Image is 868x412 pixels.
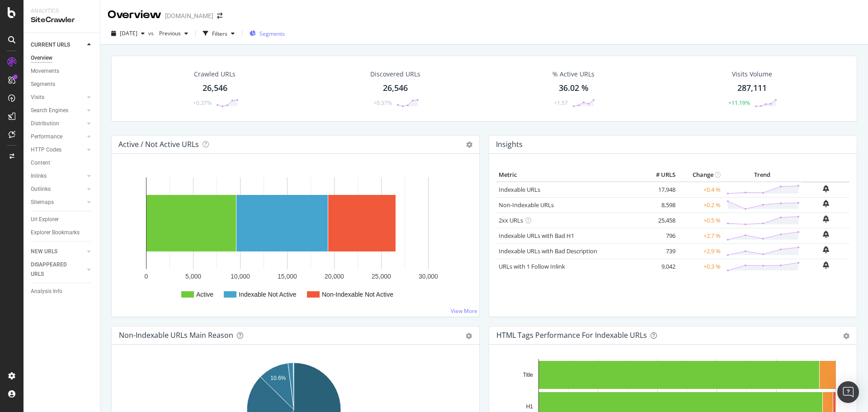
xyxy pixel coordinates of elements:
[199,26,238,41] button: Filters
[31,171,47,181] div: Inlinks
[642,259,678,274] td: 9,042
[372,273,391,280] text: 25,000
[737,82,767,94] div: 287,111
[499,262,565,270] a: URLs with 1 Follow Inlink
[499,232,574,240] a: Indexable URLs with Bad H1
[31,247,57,256] div: NEW URLS
[823,200,829,207] div: bell-plus
[31,132,85,142] a: Performance
[31,66,59,76] div: Movements
[642,213,678,228] td: 25,458
[31,145,85,155] a: HTTP Codes
[31,106,68,115] div: Search Engines
[325,273,344,280] text: 20,000
[156,29,181,37] span: Previous
[31,66,94,76] a: Movements
[31,40,85,50] a: CURRENT URLS
[148,29,156,37] span: vs
[678,228,723,243] td: +2.7 %
[31,145,61,155] div: HTTP Codes
[31,247,85,256] a: NEW URLS
[203,82,227,94] div: 26,546
[823,231,829,238] div: bell-plus
[466,142,472,148] i: Options
[523,372,533,378] text: Title
[823,215,829,223] div: bell-plus
[728,99,750,107] div: +11.19%
[499,216,523,224] a: 2xx URLs
[31,228,94,237] a: Explorer Bookmarks
[270,375,286,381] text: 10.6%
[499,201,554,209] a: Non-Indexable URLs
[559,82,589,94] div: 36.02 %
[278,273,297,280] text: 15,000
[642,168,678,182] th: # URLS
[642,197,678,213] td: 8,598
[466,333,472,339] div: gear
[678,168,723,182] th: Change
[31,198,85,207] a: Sitemaps
[823,246,829,253] div: bell-plus
[837,381,859,403] div: Open Intercom Messenger
[642,243,678,259] td: 739
[723,168,802,182] th: Trend
[383,82,408,94] div: 26,546
[678,182,723,198] td: +0.4 %
[31,53,94,63] a: Overview
[499,185,540,194] a: Indexable URLs
[419,273,438,280] text: 30,000
[231,273,250,280] text: 10,000
[678,197,723,213] td: +0.2 %
[194,70,236,79] div: Crawled URLs
[31,106,85,115] a: Search Engines
[451,307,477,315] a: View More
[31,185,51,194] div: Outlinks
[370,70,420,79] div: Discovered URLs
[31,15,93,25] div: SiteCrawler
[31,7,93,15] div: Analytics
[259,30,285,38] span: Segments
[496,331,647,340] div: HTML Tags Performance for Indexable URLs
[239,291,297,298] text: Indexable Not Active
[554,99,568,107] div: +1.57
[31,185,85,194] a: Outlinks
[31,119,59,128] div: Distribution
[322,291,393,298] text: Non-Indexable Not Active
[31,53,52,63] div: Overview
[246,26,288,41] button: Segments
[165,11,213,20] div: [DOMAIN_NAME]
[823,185,829,192] div: bell-plus
[31,158,50,168] div: Content
[196,291,213,298] text: Active
[31,287,62,296] div: Analysis Info
[119,168,472,309] svg: A chart.
[31,119,85,128] a: Distribution
[499,247,597,255] a: Indexable URLs with Bad Description
[217,13,222,19] div: arrow-right-arrow-left
[31,260,76,279] div: DISAPPEARED URLS
[496,138,523,151] h4: Insights
[678,213,723,228] td: +0.5 %
[31,132,62,142] div: Performance
[31,158,94,168] a: Content
[823,261,829,269] div: bell-plus
[31,215,94,224] a: Url Explorer
[496,168,642,182] th: Metric
[212,30,227,38] div: Filters
[193,99,212,107] div: +0.37%
[31,260,85,279] a: DISAPPEARED URLS
[118,138,199,151] h4: Active / Not Active URLs
[642,228,678,243] td: 796
[156,26,192,41] button: Previous
[31,287,94,296] a: Analysis Info
[145,273,148,280] text: 0
[31,80,55,89] div: Segments
[31,228,80,237] div: Explorer Bookmarks
[185,273,201,280] text: 5,000
[678,243,723,259] td: +2.9 %
[678,259,723,274] td: +0.3 %
[31,215,59,224] div: Url Explorer
[31,198,54,207] div: Sitemaps
[119,331,233,340] div: Non-Indexable URLs Main Reason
